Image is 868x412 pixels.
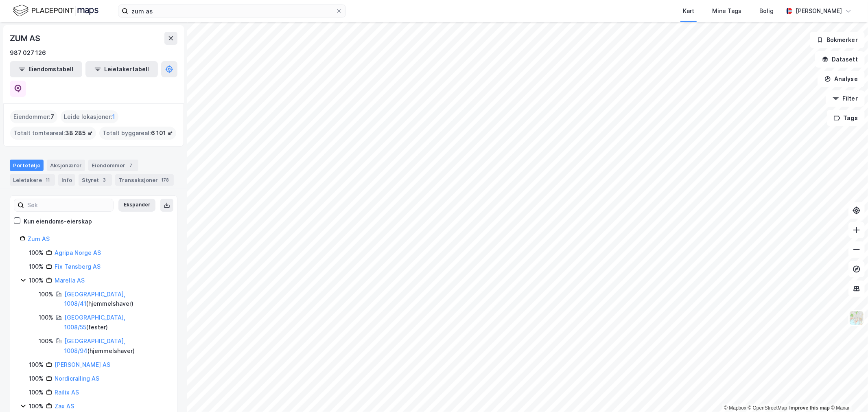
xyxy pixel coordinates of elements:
[151,128,173,138] span: 6 101 ㎡
[827,373,868,412] iframe: Chat Widget
[818,71,865,87] button: Analyse
[55,249,101,256] a: Agripa Norge AS
[64,337,125,354] a: [GEOGRAPHIC_DATA], 1008/94
[29,248,44,258] div: 100%
[61,110,118,123] div: Leide lokasjoner :
[683,6,694,16] div: Kart
[24,199,113,211] input: Søk
[101,176,109,184] div: 3
[55,361,110,368] a: [PERSON_NAME] AS
[112,112,115,122] span: 1
[55,263,101,270] a: Fix Tønsberg AS
[118,199,155,212] button: Ekspander
[64,291,125,307] a: [GEOGRAPHIC_DATA], 1008/41
[759,6,774,16] div: Bolig
[50,112,54,122] span: 7
[10,110,57,123] div: Eiendommer :
[849,310,864,326] img: Z
[64,314,125,331] a: [GEOGRAPHIC_DATA], 1008/55
[29,262,44,272] div: 100%
[160,176,171,184] div: 178
[44,176,52,184] div: 11
[748,405,787,411] a: OpenStreetMap
[65,128,93,138] span: 38 285 ㎡
[10,48,46,58] div: 987 027 126
[29,360,44,370] div: 100%
[127,161,135,169] div: 7
[39,313,53,322] div: 100%
[810,32,865,48] button: Bokmerker
[99,127,176,140] div: Totalt byggareal :
[39,289,53,299] div: 100%
[64,289,167,309] div: ( hjemmelshaver )
[55,403,74,410] a: Zax AS
[10,61,82,77] button: Eiendomstabell
[789,405,830,411] a: Improve this map
[10,174,55,186] div: Leietakere
[827,373,868,412] div: Kontrollprogram for chat
[815,51,865,68] button: Datasett
[826,90,865,107] button: Filter
[39,336,53,346] div: 100%
[10,127,96,140] div: Totalt tomteareal :
[88,160,138,171] div: Eiendommer
[47,160,85,171] div: Aksjonærer
[55,389,79,396] a: Railix AS
[79,174,112,186] div: Styret
[55,277,85,284] a: Marella AS
[85,61,158,77] button: Leietakertabell
[29,401,44,411] div: 100%
[29,374,44,384] div: 100%
[58,174,75,186] div: Info
[128,5,336,17] input: Søk på adresse, matrikkel, gårdeiere, leietakere eller personer
[24,217,92,226] div: Kun eiendoms-eierskap
[10,32,42,45] div: ZUM AS
[827,110,865,126] button: Tags
[712,6,741,16] div: Mine Tags
[724,405,746,411] a: Mapbox
[29,276,44,285] div: 100%
[13,4,98,18] img: logo.f888ab2527a4732fd821a326f86c7f29.svg
[28,235,50,242] a: Zum AS
[64,313,167,332] div: ( fester )
[64,336,167,356] div: ( hjemmelshaver )
[10,160,44,171] div: Portefølje
[29,388,44,397] div: 100%
[55,375,99,382] a: Nordicrailing AS
[115,174,174,186] div: Transaksjoner
[796,6,842,16] div: [PERSON_NAME]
